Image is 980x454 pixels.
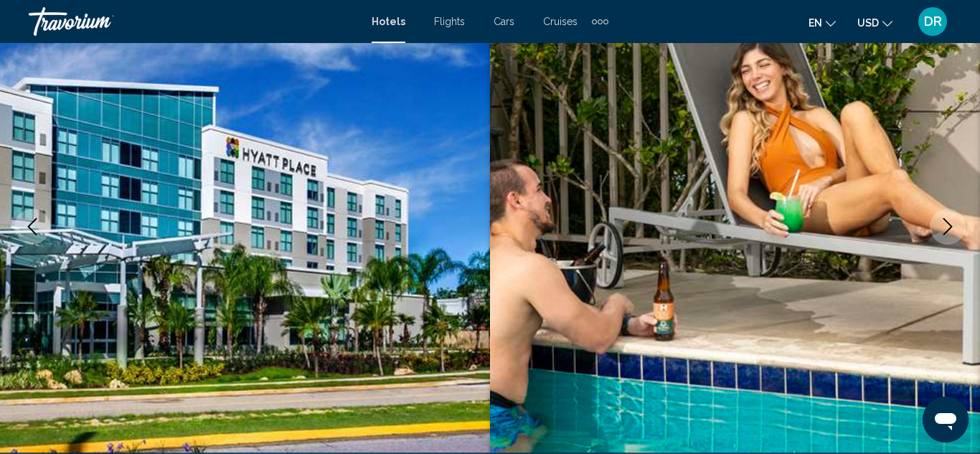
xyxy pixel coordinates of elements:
a: Hotels [372,16,405,27]
a: Flights [434,16,465,27]
iframe: Button to launch messaging window [923,397,969,443]
button: Next image [930,209,966,245]
a: Cars [494,16,514,27]
span: USD [857,17,879,29]
a: Cruises [543,16,578,27]
span: DR [924,14,942,29]
a: Travorium [29,7,357,36]
button: Previous image [14,209,50,245]
button: Extra navigation items [592,10,608,33]
button: User Menu [914,6,951,37]
span: en [809,17,822,29]
button: Change currency [857,12,892,33]
button: Change language [809,12,836,33]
